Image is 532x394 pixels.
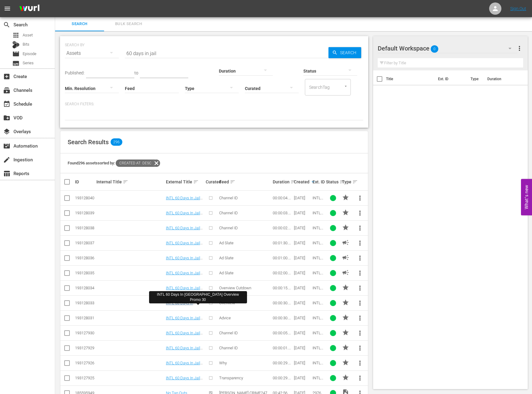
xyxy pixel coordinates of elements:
button: more_vert [353,311,367,325]
span: menu [4,5,11,12]
span: Ingestion [3,156,10,163]
span: Create [3,73,10,80]
div: 193128033 [75,301,95,305]
div: 193128031 [75,316,95,320]
span: sort [230,179,235,185]
a: INTL 60 Days In Jail Ad Slate 90 [166,241,203,250]
span: 0 [431,43,438,55]
span: AD [342,239,349,246]
span: Bits [23,41,29,47]
img: ans4CAIJ8jUAAAAAAAAAAAAAAAAAAAAAAAAgQb4GAAAAAAAAAAAAAAAAAAAAAAAAJMjXAAAAAAAAAAAAAAAAAAAAAAAAgAT5G... [15,2,44,16]
div: [DATE] [294,286,311,290]
div: 00:00:30.080 [273,316,292,320]
div: 00:00:05.077 [273,331,292,335]
span: sort [290,179,296,185]
div: 193128037 [75,241,95,245]
p: Search Filters: [65,102,363,107]
div: [DATE] [294,361,311,365]
a: INTL 60 Days In Jail Advice Promo 30 [166,316,203,325]
span: Overlays [3,128,10,135]
span: 296 [111,138,122,146]
div: 00:02:00.085 [273,271,292,275]
span: Overview Cutdown [219,286,251,290]
span: INTL 60 Days In Jail Ad Slate 120 [313,271,323,303]
div: 00:00:03.072 [273,211,292,215]
span: INTL 60 Days In Jail Overview Cutdown Promo 15 [313,286,323,332]
span: PROMO [342,374,349,381]
span: more_vert [356,224,364,232]
button: more_vert [353,236,367,250]
span: Channel ID [219,226,238,230]
a: INTL 60 Days In Jail Ad Slate 60 [166,256,203,265]
span: Channels [3,87,10,94]
span: Channel ID [219,211,238,215]
div: 00:00:02.133 [273,226,292,230]
button: more_vert [353,356,367,370]
span: Channel ID [219,346,238,350]
span: more_vert [356,284,364,292]
button: more_vert [353,206,367,220]
span: Search [59,21,100,28]
span: more_vert [356,194,364,202]
span: Advice [219,316,231,320]
div: [DATE] [294,346,311,350]
span: PROMO [342,344,349,351]
span: Channel ID [219,331,238,335]
div: ID [75,179,95,184]
div: External Title [166,178,204,186]
th: Ext. ID [434,70,467,88]
div: 193128038 [75,226,95,230]
button: more_vert [353,371,367,385]
div: 193127929 [75,346,95,350]
span: AD [342,254,349,261]
span: Reports [3,170,10,177]
button: more_vert [353,341,367,355]
span: INTL 60 Days In Jail Ad Slate 60 [313,256,323,288]
a: INTL 60 Days In Jail Ad Slate 120 [166,271,203,280]
span: Search [3,21,10,28]
span: PROMO [342,329,349,336]
span: Asset [12,32,20,39]
span: more_vert [516,45,523,52]
span: more_vert [356,254,364,262]
span: Created At: desc [116,159,153,167]
span: Transparency [219,376,243,380]
div: 00:01:30.069 [273,241,292,245]
button: more_vert [353,221,367,235]
span: more_vert [356,314,364,322]
div: 193128039 [75,211,95,215]
span: INTL 60 Days In Jail Channel ID 5 [313,331,324,358]
span: INTL 60 Days In Jail Channel ID 1 [313,346,324,373]
span: more_vert [356,374,364,382]
div: Default Workspace [378,40,518,57]
div: [DATE] [294,226,311,230]
a: INTL 60 Days In Jail Channel ID 4 [166,196,203,205]
div: [DATE] [294,211,311,215]
a: INTL 60 Days In Jail Overview Cutdown Promo 15 [166,286,203,299]
span: PROMO [342,224,349,231]
div: Duration [273,178,292,186]
a: INTL 60 Days In Jail Channel ID 2 [166,226,203,235]
span: sort [193,179,199,185]
span: Search [338,47,361,58]
span: INTL 60 Days In Jail Why Promo 30 [313,361,323,393]
span: more_vert [356,269,364,277]
div: Curated [206,179,217,184]
span: AD [342,269,349,276]
span: more_vert [356,239,364,247]
span: INTL 60 Days In Jail Channel ID 4 [313,196,324,223]
div: 193128034 [75,286,95,290]
div: 00:00:15.082 [273,286,292,290]
span: Episode [23,51,36,57]
a: INTL 60 Days In Jail Why Promo 30 [166,361,203,370]
div: 193128040 [75,196,95,200]
div: 193127925 [75,376,95,380]
span: Channel ID [219,196,238,200]
div: Ext. ID [313,179,324,184]
div: Created [294,178,311,186]
span: PROMO [342,209,349,216]
div: Feed [219,178,271,186]
span: PROMO [342,314,349,321]
div: [DATE] [294,196,311,200]
button: Open [343,83,349,89]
